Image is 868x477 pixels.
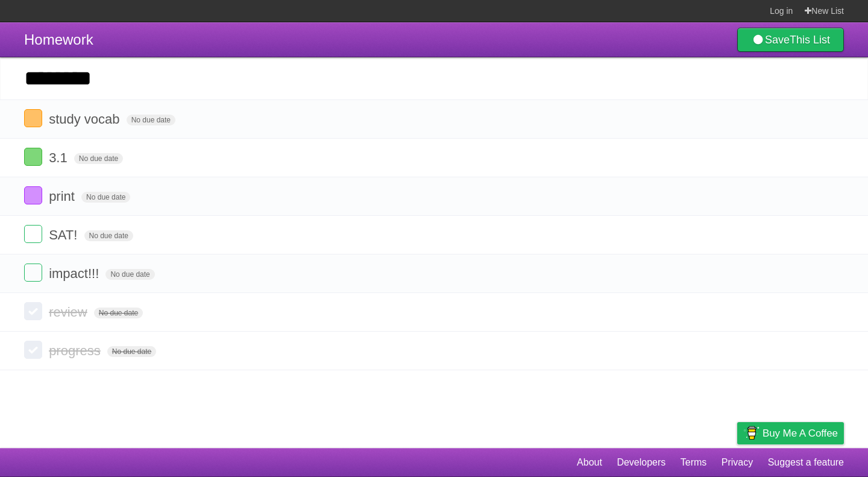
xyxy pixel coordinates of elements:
[790,34,830,46] b: This List
[24,341,42,359] label: Done
[49,189,78,204] span: print
[74,153,123,164] span: No due date
[24,31,93,48] span: Homework
[24,225,42,243] label: Done
[94,308,143,318] span: No due date
[722,451,753,474] a: Privacy
[768,451,844,474] a: Suggest a feature
[681,451,707,474] a: Terms
[49,150,71,165] span: 3.1
[105,269,154,280] span: No due date
[24,148,42,166] label: Done
[49,343,104,358] span: progress
[49,227,80,242] span: SAT!
[743,423,759,443] img: Buy me a coffee
[24,302,42,320] label: Done
[737,28,844,52] a: SaveThis List
[24,109,42,127] label: Done
[81,192,130,203] span: No due date
[127,115,175,125] span: No due date
[107,346,156,357] span: No due date
[24,264,42,282] label: Done
[617,451,665,474] a: Developers
[49,266,102,281] span: impact!!!
[737,422,844,444] a: Buy me a coffee
[763,423,838,444] span: Buy me a coffee
[84,230,133,241] span: No due date
[24,186,42,204] label: Done
[49,112,122,127] span: study vocab
[577,451,602,474] a: About
[49,305,90,320] span: review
